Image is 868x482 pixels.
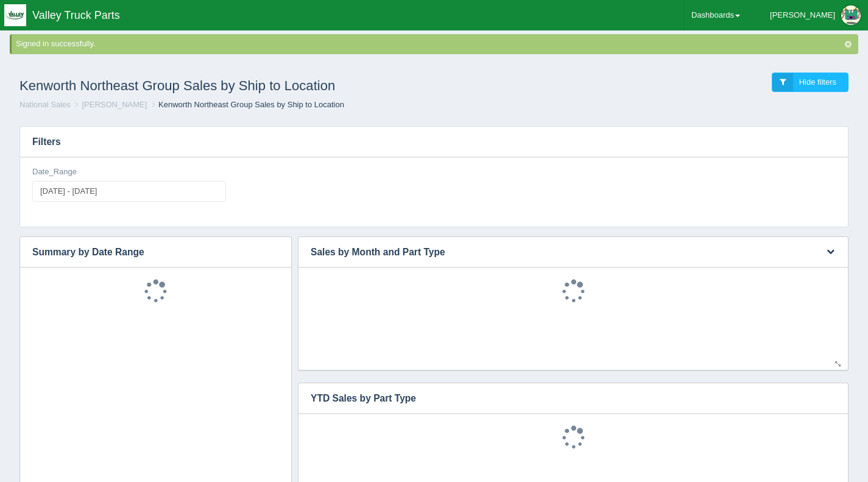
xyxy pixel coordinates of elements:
[799,77,836,87] span: Hide filters
[149,99,344,111] li: Kenworth Northeast Group Sales by Ship to Location
[770,3,835,27] div: [PERSON_NAME]
[32,166,77,178] label: Date_Range
[16,38,856,50] div: Signed in successfully.
[19,73,434,99] h1: Kenworth Northeast Group Sales by Ship to Location
[298,237,811,268] h3: Sales by Month and Part Type
[4,4,26,26] img: q1blfpkbivjhsugxdrfq.png
[32,9,120,21] span: Valley Truck Parts
[82,100,147,109] a: [PERSON_NAME]
[20,237,273,268] h3: Summary by Date Range
[298,383,830,414] h3: YTD Sales by Part Type
[20,127,848,157] h3: Filters
[19,100,71,109] a: National Sales
[772,73,849,93] a: Hide filters
[841,5,861,25] img: Profile Picture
